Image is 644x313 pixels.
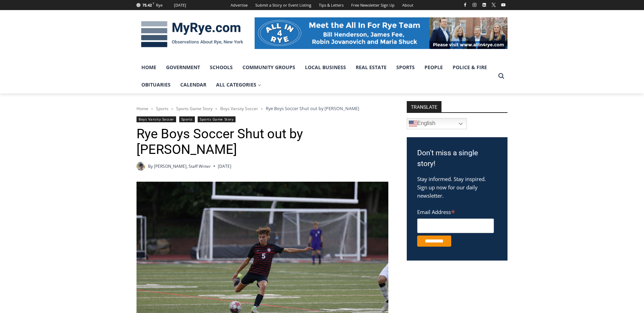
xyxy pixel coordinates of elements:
[351,59,391,76] a: Real Estate
[156,106,168,112] a: Sports
[489,1,498,9] a: X
[409,120,417,128] img: en
[407,101,441,112] strong: TRANSLATE
[148,163,153,170] span: By
[448,59,492,76] a: Police & Fire
[266,105,359,112] span: Rye Boys Soccer Shut out by [PERSON_NAME]
[156,2,163,8] div: Rye
[300,59,351,76] a: Local Business
[137,59,161,76] a: Home
[261,106,263,111] span: >
[220,106,258,112] a: Boys Varsity Soccer
[137,162,145,171] img: (PHOTO: MyRye.com 2024 Head Intern, Editor and now Staff Writer Charlie Morris. Contributed.)Char...
[137,126,388,158] h1: Rye Boys Soccer Shut out by [PERSON_NAME]
[216,81,261,89] span: All Categories
[137,16,248,52] img: MyRye.com
[153,1,154,5] span: F
[495,70,507,82] button: View Search Form
[420,59,448,76] a: People
[171,106,173,111] span: >
[407,118,467,129] a: English
[198,116,236,122] a: Sports Game Story
[211,76,266,93] a: All Categories
[151,106,153,111] span: >
[137,105,388,112] nav: Breadcrumbs
[175,76,211,93] a: Calendar
[137,162,145,171] a: Author image
[417,148,497,170] h3: Don't miss a single story!
[142,2,152,8] span: 75.42
[461,1,469,9] a: Facebook
[161,59,205,76] a: Government
[137,106,148,112] a: Home
[174,2,186,8] div: [DATE]
[215,106,217,111] span: >
[391,59,420,76] a: Sports
[137,76,175,93] a: Obituaries
[470,1,479,9] a: Instagram
[417,175,497,200] p: Stay informed. Stay inspired. Sign up now for our daily newsletter.
[238,59,300,76] a: Community Groups
[480,1,488,9] a: Linkedin
[154,163,211,169] a: [PERSON_NAME], Staff Writer
[417,205,494,217] label: Email Address
[179,116,195,122] a: Sports
[205,59,238,76] a: Schools
[255,17,507,49] img: All in for Rye
[218,163,231,170] time: [DATE]
[499,1,507,9] a: YouTube
[137,116,176,122] a: Boys Varsity Soccer
[176,106,213,112] a: Sports Game Story
[137,59,495,94] nav: Primary Navigation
